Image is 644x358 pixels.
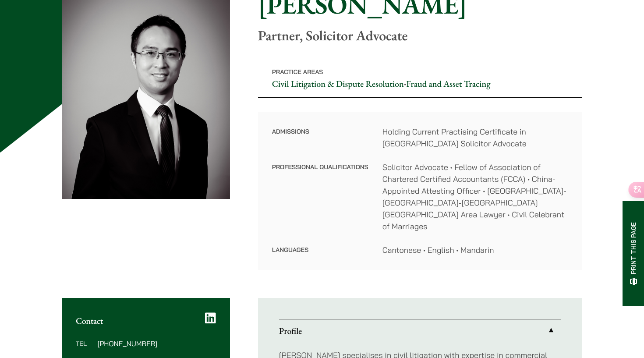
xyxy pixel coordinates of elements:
p: Partner, Solicitor Advocate [258,27,582,44]
dt: Professional Qualifications [272,161,368,244]
dd: Holding Current Practising Certificate in [GEOGRAPHIC_DATA] Solicitor Advocate [382,126,568,149]
a: Profile [279,319,561,342]
dt: Admissions [272,126,368,161]
a: LinkedIn [205,312,216,324]
dt: Tel [76,340,94,358]
h2: Contact [76,315,216,326]
dt: Languages [272,244,368,256]
dd: Solicitor Advocate • Fellow of Association of Chartered Certified Accountants (FCCA) • China-Appo... [382,161,568,232]
dd: Cantonese • English • Mandarin [382,244,568,256]
span: Practice Areas [272,68,323,76]
p: • [258,58,582,98]
a: Fraud and Asset Tracing [406,78,490,89]
dd: [PHONE_NUMBER] [97,340,216,347]
a: Civil Litigation & Dispute Resolution [272,78,404,89]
